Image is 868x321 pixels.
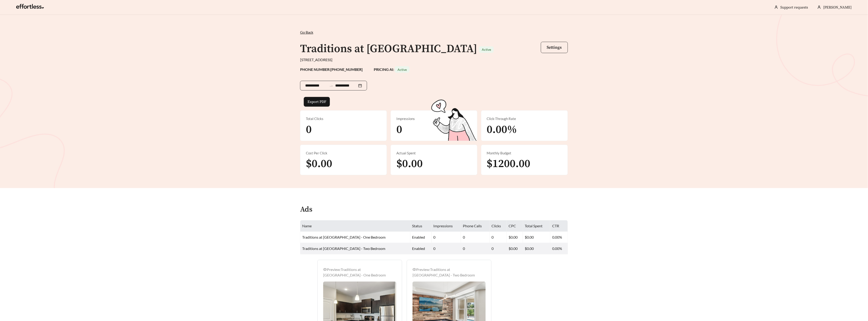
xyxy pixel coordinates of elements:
[306,150,381,156] div: Cost Per Click
[432,220,461,232] th: Impressions
[304,97,330,107] button: Export PDF
[307,99,326,105] span: Export PDF
[487,157,530,171] span: $1200.00
[781,5,808,10] a: Support requests
[461,232,490,243] td: 0
[487,150,562,156] div: Monthly Budget
[461,243,490,254] td: 0
[461,220,490,232] th: Phone Calls
[300,67,363,72] strong: PHONE NUMBER: [PHONE_NUMBER]
[300,30,313,34] span: Go Back
[413,267,486,278] div: Preview: Traditions at [GEOGRAPHIC_DATA] - Two Bedroom
[547,45,562,50] span: Settings
[300,42,477,56] h1: Traditions at [GEOGRAPHIC_DATA]
[413,268,416,271] span: eye
[396,116,472,121] div: Impressions
[432,243,461,254] td: 0
[329,84,333,88] span: swap-right
[300,206,312,214] h4: Ads
[396,157,423,171] span: $0.00
[550,232,568,243] td: 0.00%
[490,243,507,254] td: 0
[507,243,523,254] td: $0.00
[487,116,562,121] div: Click-Through Rate
[323,267,396,278] div: Preview: Traditions at [GEOGRAPHIC_DATA] - One Bedroom
[412,246,425,251] span: enabled
[509,224,516,228] span: CPC
[306,116,381,121] div: Total Clicks
[490,220,507,232] th: Clicks
[487,123,517,137] span: 0.00%
[302,235,386,239] span: Traditions at [GEOGRAPHIC_DATA] - One Bedroom
[300,57,568,63] div: [STREET_ADDRESS]
[329,84,333,88] span: to
[523,243,551,254] td: $0.00
[523,232,551,243] td: $0.00
[552,224,559,228] span: CTR
[396,150,472,156] div: Actual Spent
[482,48,491,51] span: Active
[432,232,461,243] td: 0
[412,235,425,239] span: enabled
[306,123,312,137] span: 0
[374,67,410,72] strong: PRICING AI:
[523,220,551,232] th: Total Spent
[490,232,507,243] td: 0
[323,268,327,271] span: eye
[507,232,523,243] td: $0.00
[306,157,332,171] span: $0.00
[823,5,852,10] span: [PERSON_NAME]
[550,243,568,254] td: 0.00%
[398,68,407,72] span: Active
[410,220,432,232] th: Status
[302,246,385,251] span: Traditions at [GEOGRAPHIC_DATA] - Two Bedroom
[300,220,410,232] th: Name
[541,42,568,53] button: Settings
[396,123,402,137] span: 0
